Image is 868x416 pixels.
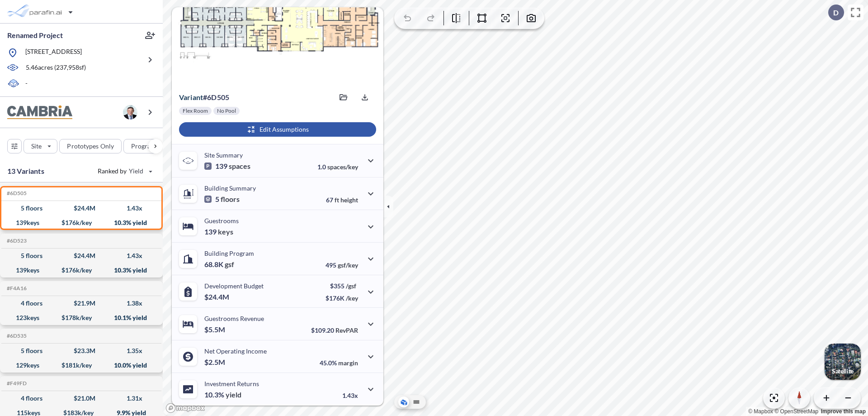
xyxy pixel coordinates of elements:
[335,326,358,334] span: RevPAR
[204,217,239,225] p: Guestrooms
[90,164,158,178] button: Ranked by Yield
[311,326,358,334] p: $109.20
[320,359,358,367] p: 45.0%
[226,390,241,399] span: yield
[346,294,358,302] span: /key
[204,195,240,204] p: 5
[774,408,818,415] a: OpenStreetMap
[179,122,376,137] button: Edit Assumptions
[346,282,356,290] span: /gsf
[326,196,358,204] p: 67
[821,408,866,415] a: Improve this map
[204,282,264,290] p: Development Budget
[204,249,254,257] p: Building Program
[340,196,358,204] span: height
[335,196,339,204] span: ft
[325,282,358,290] p: $355
[832,368,854,375] p: Satellite
[5,285,27,292] h5: Click to copy the code
[342,392,358,399] p: 1.43x
[204,151,243,159] p: Site Summary
[183,107,208,115] p: Flex Room
[179,93,203,101] span: Variant
[7,166,44,177] p: 13 Variants
[398,397,409,407] button: Aerial View
[131,142,156,151] p: Program
[204,184,256,192] p: Building Summary
[325,261,358,269] p: 495
[204,162,250,171] p: 139
[204,260,234,269] p: 68.8K
[221,195,240,204] span: floors
[204,390,241,399] p: 10.3%
[229,162,250,171] span: spaces
[25,79,28,89] p: -
[325,294,358,302] p: $176K
[5,190,27,196] h5: Click to copy the code
[225,260,234,269] span: gsf
[165,403,205,413] a: Mapbox homepage
[67,142,114,151] p: Prototypes Only
[5,333,27,339] h5: Click to copy the code
[327,163,358,171] span: spaces/key
[26,63,86,73] p: 5.46 acres ( 237,958 sf)
[833,9,839,17] p: D
[825,344,861,380] button: Switcher ImageSatellite
[24,139,57,153] button: Site
[338,261,358,269] span: gsf/key
[204,292,231,301] p: $24.4M
[218,227,233,236] span: keys
[129,167,144,176] span: Yield
[217,107,236,115] p: No Pool
[338,359,358,367] span: margin
[204,325,226,334] p: $5.5M
[179,93,229,102] p: # 6d505
[825,344,861,380] img: Switcher Image
[317,163,358,171] p: 1.0
[204,358,226,367] p: $2.5M
[204,227,233,236] p: 139
[5,238,27,244] h5: Click to copy the code
[411,397,422,407] button: Site Plan
[25,47,82,58] p: [STREET_ADDRESS]
[7,105,72,120] img: BrandImage
[748,408,773,415] a: Mapbox
[59,139,122,153] button: Prototypes Only
[204,347,267,355] p: Net Operating Income
[204,380,259,387] p: Investment Returns
[123,105,137,120] img: user logo
[123,139,172,153] button: Program
[7,30,63,40] p: Renamed Project
[5,380,27,387] h5: Click to copy the code
[31,142,42,151] p: Site
[204,315,264,322] p: Guestrooms Revenue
